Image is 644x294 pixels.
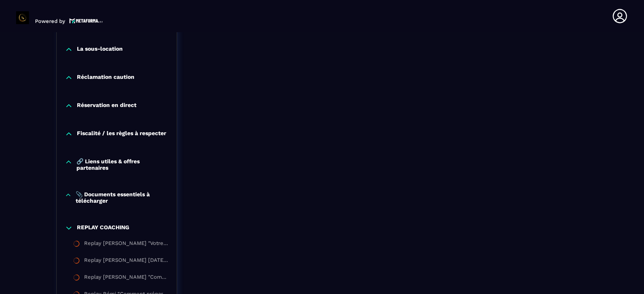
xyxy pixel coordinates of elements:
[35,18,65,24] p: Powered by
[77,74,134,82] p: Réclamation caution
[76,191,169,204] p: 📎 Documents essentiels à télécharger
[76,158,169,171] p: 🔗 Liens utiles & offres partenaires
[84,257,169,266] div: Replay [PERSON_NAME] [DATE] "La méthodologie, les démarches après signature d'un contrat"
[77,130,166,138] p: Fiscalité / les règles à respecter
[84,240,169,249] div: Replay [PERSON_NAME] "Votre envie de réussir doit être plus forte que vos peurs et vos doutes"
[77,102,136,110] p: Réservation en direct
[77,224,129,232] p: REPLAY COACHING
[16,11,29,24] img: logo-branding
[84,274,169,283] div: Replay [PERSON_NAME] "Comment présenter ses services / pitch commercial lors d'une prospection té...
[69,17,103,24] img: logo
[77,45,123,53] p: La sous-location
